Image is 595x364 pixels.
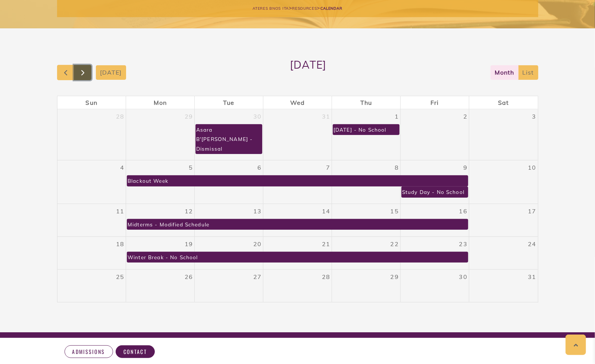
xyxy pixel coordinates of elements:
td: January 31, 2026 [469,269,538,302]
td: January 19, 2026 [126,236,195,269]
td: January 15, 2026 [332,204,401,236]
a: January 28, 2026 [320,270,332,284]
td: January 6, 2026 [195,160,263,204]
td: January 10, 2026 [469,160,538,204]
td: December 28, 2025 [57,109,126,160]
span: Admissions [72,348,105,355]
div: Midterms - Modified Schedule [127,219,210,229]
td: January 27, 2026 [195,269,263,302]
td: January 13, 2026 [195,204,263,236]
a: January 21, 2026 [320,237,332,251]
a: Friday [429,96,440,109]
a: January 16, 2026 [458,204,469,218]
a: December 28, 2025 [115,109,126,123]
a: January 27, 2026 [252,270,263,284]
a: January 12, 2026 [183,204,194,218]
a: January 7, 2026 [325,160,332,175]
a: Thursday [359,96,373,109]
a: January 8, 2026 [393,160,400,175]
td: January 2, 2026 [401,109,469,160]
td: January 16, 2026 [401,204,469,236]
a: Tuesday [222,96,236,109]
a: January 30, 2026 [458,270,469,284]
td: January 29, 2026 [332,269,401,302]
td: January 11, 2026 [57,204,126,236]
button: month [491,65,519,80]
a: January 5, 2026 [187,160,194,175]
td: January 21, 2026 [263,236,332,269]
td: January 3, 2026 [469,109,538,160]
a: December 31, 2025 [320,109,332,123]
button: list [518,65,538,80]
a: January 26, 2026 [183,270,194,284]
td: January 14, 2026 [263,204,332,236]
td: January 20, 2026 [195,236,263,269]
a: Asara B'[PERSON_NAME] - Dismissal [195,124,262,154]
td: January 24, 2026 [469,236,538,269]
div: Asara B'[PERSON_NAME] - Dismissal [196,125,262,154]
div: Winter Break - No School [127,252,198,262]
span: Resources [292,6,317,11]
div: Study Day - No School [402,187,465,197]
a: December 30, 2025 [252,109,263,123]
a: Resources [292,4,317,11]
a: Blackout Week [127,175,468,186]
button: Next month [74,65,91,80]
td: January 23, 2026 [401,236,469,269]
td: December 29, 2025 [126,109,195,160]
div: [DATE] - No School [333,125,387,135]
td: January 12, 2026 [126,204,195,236]
a: January 13, 2026 [252,204,263,218]
a: [DATE] - No School [333,124,400,135]
a: January 10, 2026 [526,160,538,175]
td: December 31, 2025 [263,109,332,160]
td: January 7, 2026 [263,160,332,204]
span: Contact [123,348,147,355]
td: January 22, 2026 [332,236,401,269]
a: Sunday [84,96,99,109]
span: Ateres Bnos Ita [253,6,289,11]
a: January 11, 2026 [115,204,126,218]
a: January 17, 2026 [526,204,538,218]
h2: [DATE] [290,58,327,87]
a: January 24, 2026 [526,237,538,251]
a: January 9, 2026 [462,160,469,175]
a: January 15, 2026 [389,204,400,218]
a: Midterms - Modified Schedule [127,219,468,230]
div: Blackout Week [127,176,169,186]
a: January 3, 2026 [530,109,538,123]
a: January 18, 2026 [115,237,126,251]
td: December 30, 2025 [195,109,263,160]
a: Wednesday [289,96,306,109]
a: January 23, 2026 [458,237,469,251]
a: Ateres Bnos Ita [253,4,289,11]
a: January 1, 2026 [393,109,400,123]
td: January 4, 2026 [57,160,126,204]
a: Monday [152,96,168,109]
a: January 4, 2026 [119,160,126,175]
td: January 17, 2026 [469,204,538,236]
td: January 26, 2026 [126,269,195,302]
td: January 28, 2026 [263,269,332,302]
button: Previous month [57,65,75,80]
a: January 6, 2026 [256,160,263,175]
a: December 29, 2025 [183,109,194,123]
span: Calendar [320,6,342,11]
td: January 30, 2026 [401,269,469,302]
button: [DATE] [96,65,126,80]
td: January 18, 2026 [57,236,126,269]
a: January 14, 2026 [320,204,332,218]
a: January 2, 2026 [462,109,469,123]
a: Study Day - No School [401,186,468,197]
a: Saturday [497,96,510,109]
a: January 20, 2026 [252,237,263,251]
td: January 9, 2026 [401,160,469,204]
a: Winter Break - No School [127,252,468,263]
a: January 31, 2026 [526,270,538,284]
td: January 25, 2026 [57,269,126,302]
a: Contact [116,345,155,358]
td: January 1, 2026 [332,109,401,160]
td: January 5, 2026 [126,160,195,204]
a: January 25, 2026 [115,270,126,284]
td: January 8, 2026 [332,160,401,204]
